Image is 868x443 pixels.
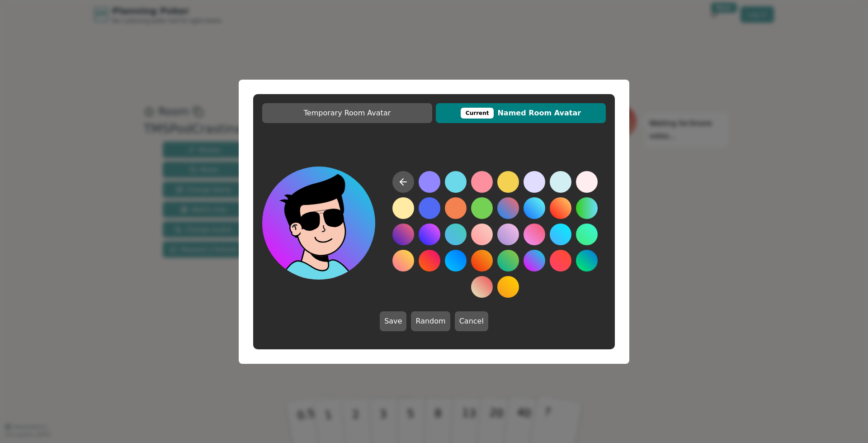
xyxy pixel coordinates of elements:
button: Temporary Room Avatar [262,103,432,123]
button: Cancel [455,311,488,331]
button: Save [380,311,406,331]
button: CurrentNamed Room Avatar [436,103,606,123]
div: This avatar will be displayed in dedicated rooms [461,108,494,119]
button: Random [411,311,450,331]
span: Named Room Avatar [440,108,601,119]
span: Temporary Room Avatar [267,108,428,119]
